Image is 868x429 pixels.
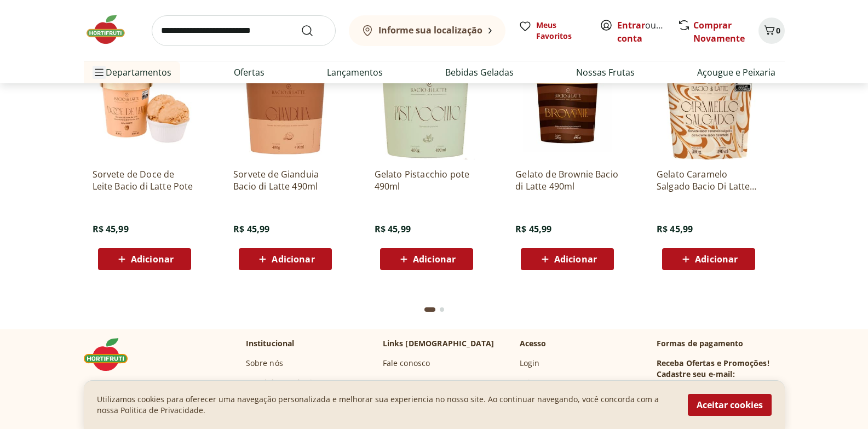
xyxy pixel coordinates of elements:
a: Sorvete de Doce de Leite Bacio di Latte Pote [93,168,197,192]
a: Criar Conta [520,377,562,388]
a: Bebidas Geladas [445,66,514,79]
span: ou [617,19,666,45]
span: R$ 45,99 [375,223,411,235]
h3: Cadastre seu e-mail: [657,369,735,380]
a: Canal de Denúncias [246,377,321,388]
span: R$ 45,99 [515,223,551,235]
input: search [152,15,336,46]
span: R$ 45,99 [93,223,129,235]
h3: Receba Ofertas e Promoções! [657,358,769,369]
a: Açougue e Peixaria [697,66,775,79]
a: Comprar Novamente [693,19,745,44]
p: Institucional [246,338,295,349]
img: Hortifruti [84,338,139,371]
img: Sorvete de Gianduia Bacio di Latte 490ml [233,55,337,159]
a: Meus Favoritos [519,20,587,42]
img: Hortifruti [84,13,139,46]
a: Login [520,358,540,369]
img: Gelato Pistacchio pote 490ml [375,55,479,159]
span: Meus Favoritos [536,20,587,42]
a: Fale conosco [383,358,430,369]
button: Adicionar [380,248,473,270]
img: Gelato Caramelo Salgado Bacio Di Latte pote 490ml [657,55,761,159]
a: Lançamentos [327,66,383,79]
button: Current page from fs-carousel [422,296,438,323]
a: Entrar [617,19,645,31]
button: Adicionar [98,248,191,270]
span: Adicionar [554,255,597,264]
p: Links [DEMOGRAPHIC_DATA] [383,338,495,349]
span: Departamentos [93,59,171,85]
img: Sorvete de Doce de Leite Bacio di Latte Pote [93,55,197,159]
p: Acesso [520,338,547,349]
a: Gelato Caramelo Salgado Bacio Di Latte pote 490ml [657,168,761,192]
span: Adicionar [272,255,314,264]
a: Criar conta [617,19,677,44]
button: Adicionar [521,248,614,270]
button: Informe sua localização [349,15,505,46]
img: Gelato de Brownie Bacio di Latte 490ml [515,55,619,159]
span: R$ 45,99 [657,223,693,235]
button: Aceitar cookies [688,394,772,416]
button: Menu [93,59,106,85]
p: Utilizamos cookies para oferecer uma navegação personalizada e melhorar sua experiencia no nosso ... [97,394,675,416]
span: R$ 45,99 [233,223,269,235]
a: Nossas Frutas [576,66,635,79]
b: Informe sua localização [378,24,482,36]
a: Ofertas [234,66,265,79]
button: Adicionar [239,248,332,270]
span: Adicionar [413,255,456,264]
a: Sorvete de Gianduia Bacio di Latte 490ml [233,168,337,192]
span: Adicionar [695,255,738,264]
button: Adicionar [662,248,755,270]
a: Como comprar [383,377,438,388]
p: Formas de pagamento [657,338,785,349]
a: Gelato de Brownie Bacio di Latte 490ml [515,168,619,192]
span: 0 [776,25,780,36]
span: Adicionar [131,255,174,264]
button: Carrinho [758,18,785,44]
a: Gelato Pistacchio pote 490ml [375,168,479,192]
button: Go to page 2 from fs-carousel [438,296,446,323]
a: Sobre nós [246,358,283,369]
button: Submit Search [301,24,327,37]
